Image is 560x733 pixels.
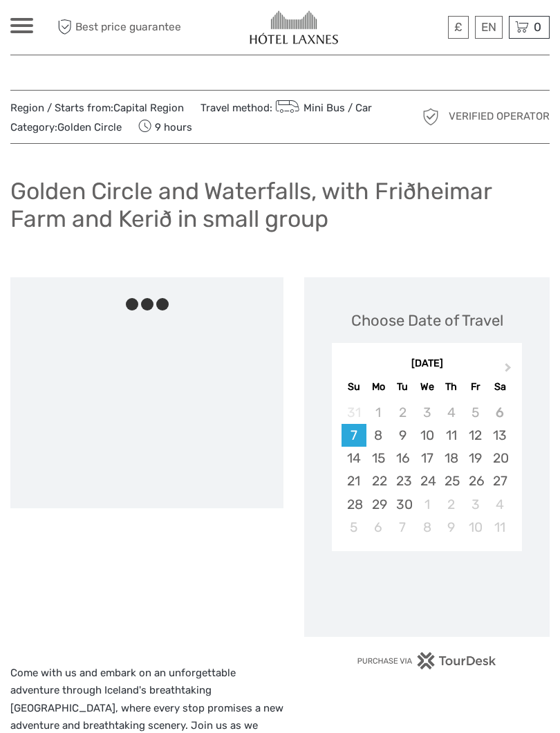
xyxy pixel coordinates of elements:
[463,424,487,447] div: Choose Friday, September 12th, 2025
[487,493,512,516] div: Choose Saturday, October 4th, 2025
[366,470,391,492] div: Choose Monday, September 22nd, 2025
[498,360,521,382] button: Next Month
[487,516,512,539] div: Choose Saturday, October 11th, 2025
[391,424,415,447] div: Choose Tuesday, September 9th, 2025
[366,401,391,424] div: Not available Monday, September 1st, 2025
[10,120,122,135] span: Category:
[532,20,543,34] span: 0
[250,10,338,44] img: 654-caa16477-354d-4e52-8030-f64145add61e_logo_small.jpg
[332,357,522,371] div: [DATE]
[449,109,550,124] span: Verified Operator
[366,424,391,447] div: Choose Monday, September 8th, 2025
[336,401,517,539] div: month 2025-09
[415,401,439,424] div: Not available Wednesday, September 3rd, 2025
[366,516,391,539] div: Choose Monday, October 6th, 2025
[391,401,415,424] div: Not available Tuesday, September 2nd, 2025
[415,447,439,470] div: Choose Wednesday, September 17th, 2025
[366,378,391,396] div: Mo
[272,102,372,114] a: Mini Bus / Car
[463,378,487,396] div: Fr
[439,447,463,470] div: Choose Thursday, September 18th, 2025
[357,652,497,669] img: PurchaseViaTourDesk.png
[439,516,463,539] div: Choose Thursday, October 9th, 2025
[391,447,415,470] div: Choose Tuesday, September 16th, 2025
[342,424,366,447] div: Choose Sunday, September 7th, 2025
[10,177,550,233] h1: Golden Circle and Waterfalls, with Friðheimar Farm and Kerið in small group
[439,493,463,516] div: Choose Thursday, October 2nd, 2025
[487,470,512,492] div: Choose Saturday, September 27th, 2025
[342,378,366,396] div: Su
[366,447,391,470] div: Choose Monday, September 15th, 2025
[138,117,192,136] span: 9 hours
[342,470,366,492] div: Choose Sunday, September 21st, 2025
[415,424,439,447] div: Choose Wednesday, September 10th, 2025
[391,516,415,539] div: Choose Tuesday, October 7th, 2025
[475,16,503,39] div: EN
[422,587,431,596] div: Loading...
[391,378,415,396] div: Tu
[342,401,366,424] div: Not available Sunday, August 31st, 2025
[366,493,391,516] div: Choose Monday, September 29th, 2025
[391,493,415,516] div: Choose Tuesday, September 30th, 2025
[439,470,463,492] div: Choose Thursday, September 25th, 2025
[463,493,487,516] div: Choose Friday, October 3rd, 2025
[420,106,442,128] img: verified_operator_grey_128.png
[200,98,372,117] span: Travel method:
[463,470,487,492] div: Choose Friday, September 26th, 2025
[454,20,463,34] span: £
[439,401,463,424] div: Not available Thursday, September 4th, 2025
[439,378,463,396] div: Th
[54,16,181,39] span: Best price guarantee
[463,447,487,470] div: Choose Friday, September 19th, 2025
[439,424,463,447] div: Choose Thursday, September 11th, 2025
[487,424,512,447] div: Choose Saturday, September 13th, 2025
[342,516,366,539] div: Choose Sunday, October 5th, 2025
[391,470,415,492] div: Choose Tuesday, September 23rd, 2025
[463,516,487,539] div: Choose Friday, October 10th, 2025
[415,378,439,396] div: We
[415,516,439,539] div: Choose Wednesday, October 8th, 2025
[487,378,512,396] div: Sa
[415,470,439,492] div: Choose Wednesday, September 24th, 2025
[10,101,184,115] span: Region / Starts from:
[487,447,512,470] div: Choose Saturday, September 20th, 2025
[463,401,487,424] div: Not available Friday, September 5th, 2025
[342,447,366,470] div: Choose Sunday, September 14th, 2025
[342,493,366,516] div: Choose Sunday, September 28th, 2025
[415,493,439,516] div: Choose Wednesday, October 1st, 2025
[113,102,184,114] a: Capital Region
[57,121,122,133] a: Golden Circle
[351,310,503,331] div: Choose Date of Travel
[487,401,512,424] div: Not available Saturday, September 6th, 2025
